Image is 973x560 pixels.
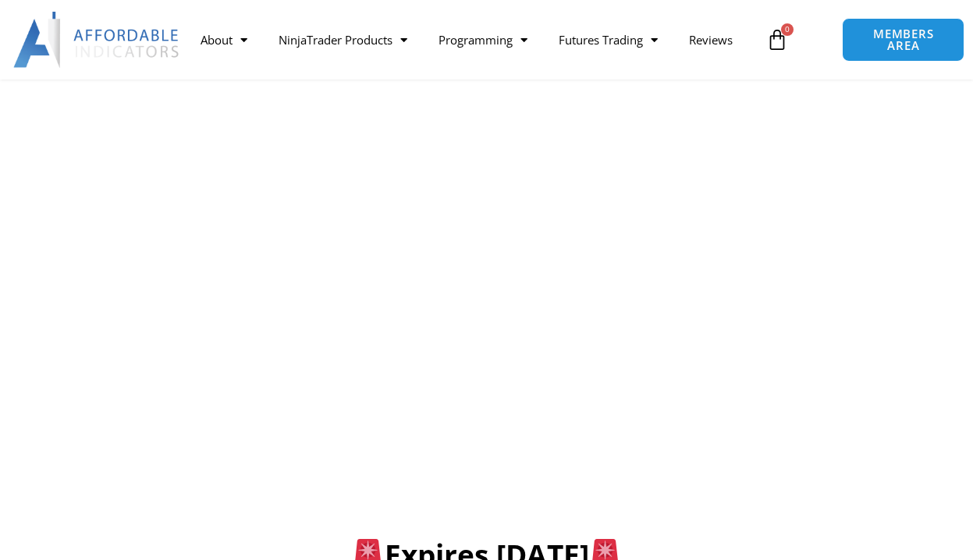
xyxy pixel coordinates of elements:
[781,23,794,36] span: 0
[543,22,673,58] a: Futures Trading
[743,17,811,62] a: 0
[673,22,748,58] a: Reviews
[858,28,948,51] span: MEMBERS AREA
[185,22,263,58] a: About
[13,12,181,68] img: LogoAI | Affordable Indicators – NinjaTrader
[423,22,543,58] a: Programming
[842,18,964,62] a: MEMBERS AREA
[263,22,423,58] a: NinjaTrader Products
[185,22,759,58] nav: Menu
